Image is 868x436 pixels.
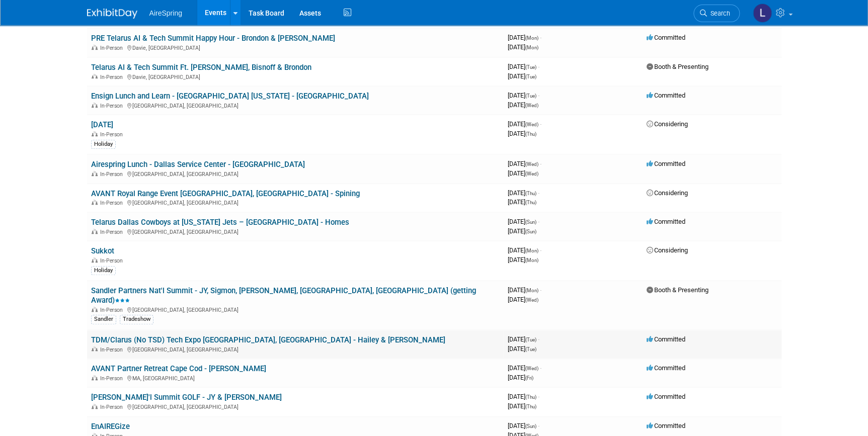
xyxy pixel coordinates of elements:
span: In-Person [100,131,126,138]
span: Considering [647,246,688,254]
span: (Thu) [525,404,536,409]
span: [DATE] [508,160,541,167]
a: EnAIREGize [91,422,130,431]
span: - [538,335,539,343]
span: [DATE] [508,256,538,264]
span: In-Person [100,346,126,353]
span: (Mon) [525,288,538,293]
span: [DATE] [508,130,536,137]
span: Considering [647,189,688,197]
a: Search [693,5,740,22]
img: In-Person Event [92,200,98,205]
div: [GEOGRAPHIC_DATA], [GEOGRAPHIC_DATA] [91,345,500,353]
span: Committed [647,393,685,400]
a: Sukkot [91,246,114,255]
div: [GEOGRAPHIC_DATA], [GEOGRAPHIC_DATA] [91,198,500,206]
span: In-Person [100,171,126,178]
span: Search [707,10,730,17]
span: AireSpring [149,9,182,17]
span: In-Person [100,103,126,109]
span: (Tue) [525,64,536,70]
span: (Tue) [525,346,536,352]
span: - [540,286,541,294]
a: TDM/Clarus (No TSD) Tech Expo [GEOGRAPHIC_DATA], [GEOGRAPHIC_DATA] - Hailey & [PERSON_NAME] [91,335,445,344]
span: In-Person [100,229,126,235]
span: Committed [647,335,685,343]
span: [DATE] [508,364,541,372]
div: [GEOGRAPHIC_DATA], [GEOGRAPHIC_DATA] [91,305,500,313]
img: Lisa Chow [753,4,772,23]
span: (Mon) [525,248,538,253]
span: [DATE] [508,101,538,109]
img: In-Person Event [92,375,98,380]
div: Holiday [91,266,116,275]
span: [DATE] [508,296,538,303]
div: [GEOGRAPHIC_DATA], [GEOGRAPHIC_DATA] [91,101,500,109]
span: [DATE] [508,169,538,177]
span: [DATE] [508,43,538,51]
span: Committed [647,218,685,225]
span: (Tue) [525,93,536,99]
span: [DATE] [508,286,541,294]
span: In-Person [100,74,126,80]
img: In-Person Event [92,229,98,234]
span: - [540,160,541,167]
span: [DATE] [508,374,533,381]
span: Booth & Presenting [647,286,708,294]
span: - [538,92,539,99]
a: [PERSON_NAME]'l Summit GOLF - JY & [PERSON_NAME] [91,393,282,402]
img: In-Person Event [92,171,98,176]
span: (Mon) [525,45,538,50]
span: (Mon) [525,257,538,263]
img: In-Person Event [92,346,98,352]
span: - [538,218,539,225]
span: In-Person [100,200,126,206]
span: (Mon) [525,35,538,41]
a: Ensign Lunch and Learn - [GEOGRAPHIC_DATA] [US_STATE] - [GEOGRAPHIC_DATA] [91,92,369,101]
div: [GEOGRAPHIC_DATA], [GEOGRAPHIC_DATA] [91,402,500,410]
span: (Tue) [525,74,536,79]
span: (Wed) [525,161,538,167]
span: Considering [647,120,688,128]
span: - [540,246,541,254]
span: (Sun) [525,229,536,234]
span: - [538,422,539,429]
span: In-Person [100,307,126,313]
span: [DATE] [508,63,539,70]
div: Holiday [91,140,116,149]
a: Telarus Dallas Cowboys at [US_STATE] Jets – [GEOGRAPHIC_DATA] - Homes [91,218,349,227]
span: - [538,63,539,70]
span: (Fri) [525,375,533,381]
span: In-Person [100,404,126,410]
span: (Wed) [525,366,538,371]
div: Davie, [GEOGRAPHIC_DATA] [91,43,500,51]
span: [DATE] [508,345,536,353]
span: Committed [647,34,685,41]
span: - [540,34,541,41]
span: (Tue) [525,337,536,342]
span: (Sun) [525,219,536,225]
a: AVANT Partner Retreat Cape Cod - [PERSON_NAME] [91,364,266,373]
span: Committed [647,422,685,429]
img: In-Person Event [92,74,98,79]
span: [DATE] [508,402,536,410]
span: (Thu) [525,394,536,400]
span: [DATE] [508,335,539,343]
span: In-Person [100,375,126,382]
a: Sandler Partners Nat'l Summit - JY, Sigmon, [PERSON_NAME], [GEOGRAPHIC_DATA], [GEOGRAPHIC_DATA] (... [91,286,476,305]
a: AVANT Royal Range Event [GEOGRAPHIC_DATA], [GEOGRAPHIC_DATA] - Spining [91,189,360,198]
span: [DATE] [508,246,541,254]
span: Booth & Presenting [647,63,708,70]
a: [DATE] [91,120,113,129]
span: (Thu) [525,131,536,137]
span: [DATE] [508,120,541,128]
span: - [540,120,541,128]
span: (Thu) [525,191,536,196]
span: [DATE] [508,227,536,235]
span: - [538,189,539,197]
span: (Thu) [525,200,536,205]
span: (Wed) [525,297,538,303]
div: Tradeshow [120,315,153,324]
span: [DATE] [508,218,539,225]
div: [GEOGRAPHIC_DATA], [GEOGRAPHIC_DATA] [91,227,500,235]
